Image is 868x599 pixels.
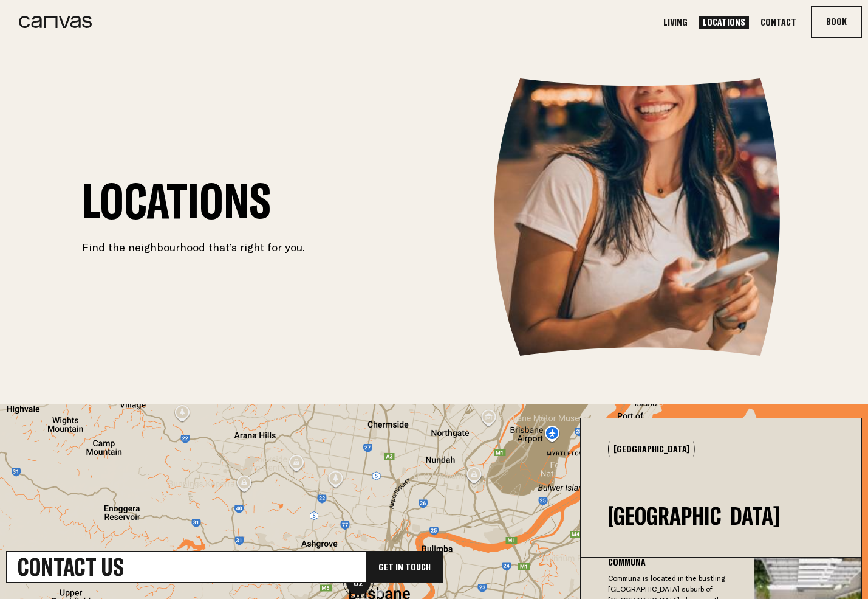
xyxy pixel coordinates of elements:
p: Find the neighbourhood that’s right for you. [82,240,305,255]
img: Canvas_living_locations [494,78,787,356]
a: Living [660,16,691,29]
a: Contact [757,16,800,29]
div: 02 [343,567,374,598]
h3: Communa [608,557,738,567]
a: Locations [699,16,749,29]
a: Contact UsGet In Touch [6,551,443,583]
div: Get In Touch [366,552,443,582]
h1: Locations [82,179,305,222]
button: [GEOGRAPHIC_DATA] [608,441,695,457]
button: Book [812,7,861,37]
